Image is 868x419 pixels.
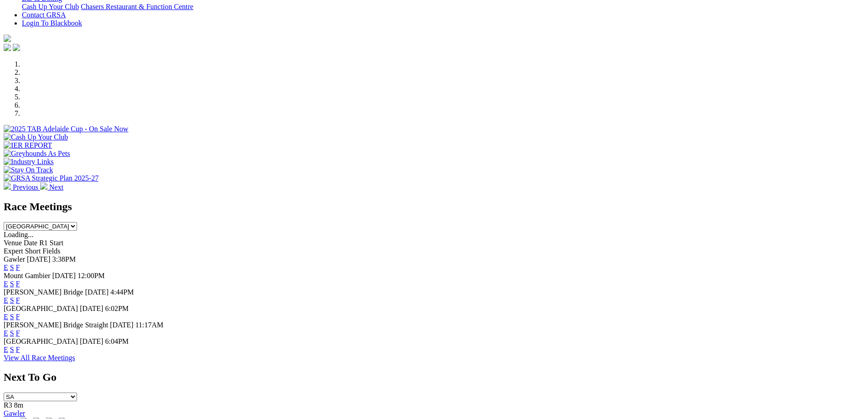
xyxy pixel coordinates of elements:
span: 6:04PM [105,337,129,345]
a: Cash Up Your Club [22,3,79,10]
img: 2025 TAB Adelaide Cup - On Sale Now [4,125,128,133]
span: 11:17AM [135,321,164,329]
img: Greyhounds As Pets [4,150,70,158]
a: F [16,264,20,271]
span: [DATE] [110,321,134,329]
span: [DATE] [85,288,109,296]
span: Venue [4,239,22,247]
img: IER REPORT [4,141,52,150]
a: S [10,280,14,288]
h2: Next To Go [4,371,864,383]
a: F [16,296,20,304]
a: Previous [4,183,40,191]
span: [DATE] [27,255,51,263]
span: [GEOGRAPHIC_DATA] [4,337,78,345]
span: Short [25,247,41,255]
span: Gawler [4,255,25,263]
a: E [4,296,8,304]
a: S [10,329,14,337]
span: 12:00PM [77,272,105,279]
a: F [16,313,20,321]
a: E [4,313,8,321]
span: 8m [14,401,23,409]
img: twitter.svg [13,44,20,51]
img: chevron-right-pager-white.svg [40,182,47,190]
span: Fields [42,247,60,255]
span: R3 [4,401,12,409]
div: Bar & Dining [22,3,864,11]
a: E [4,280,8,288]
img: Stay On Track [4,166,53,174]
span: 3:38PM [52,255,76,263]
a: S [10,313,14,321]
span: Expert [4,247,23,255]
span: [DATE] [80,337,103,345]
h2: Race Meetings [4,201,864,213]
img: Cash Up Your Club [4,133,68,141]
a: E [4,264,8,271]
a: View All Race Meetings [4,354,75,362]
a: F [16,329,20,337]
a: E [4,346,8,353]
a: S [10,264,14,271]
span: [DATE] [52,272,76,279]
span: 6:02PM [105,305,129,312]
span: [PERSON_NAME] Bridge [4,288,83,296]
span: Loading... [4,231,33,238]
a: Login To Blackbook [22,19,82,27]
a: Contact GRSA [22,11,66,19]
img: facebook.svg [4,44,11,51]
a: Chasers Restaurant & Function Centre [81,3,193,10]
span: Mount Gambier [4,272,51,279]
span: 4:44PM [110,288,134,296]
a: E [4,329,8,337]
span: [GEOGRAPHIC_DATA] [4,305,78,312]
span: R1 Start [39,239,63,247]
a: Next [40,183,63,191]
img: GRSA Strategic Plan 2025-27 [4,174,98,182]
img: logo-grsa-white.png [4,35,11,42]
a: S [10,296,14,304]
img: chevron-left-pager-white.svg [4,182,11,190]
a: S [10,346,14,353]
a: Gawler [4,409,25,417]
a: F [16,346,20,353]
a: F [16,280,20,288]
span: [PERSON_NAME] Bridge Straight [4,321,108,329]
span: Date [24,239,37,247]
img: Industry Links [4,158,54,166]
span: Previous [13,183,38,191]
span: [DATE] [80,305,103,312]
span: Next [49,183,63,191]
